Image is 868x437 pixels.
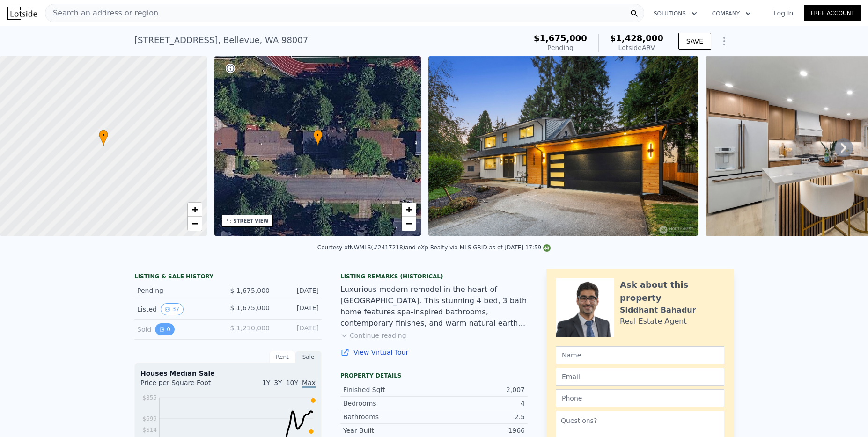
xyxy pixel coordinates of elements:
[137,303,221,315] div: Listed
[620,316,687,327] div: Real Estate Agent
[406,218,412,229] span: −
[556,389,724,407] input: Phone
[428,56,698,236] img: Sale: 167404525 Parcel: 98403469
[277,303,319,315] div: [DATE]
[620,305,696,316] div: Siddhant Bahadur
[705,5,758,22] button: Company
[191,218,198,229] span: −
[534,33,587,43] span: $1,675,000
[188,217,202,231] a: Zoom out
[646,5,705,22] button: Solutions
[340,284,528,329] div: Luxurious modern remodel in the heart of [GEOGRAPHIC_DATA]. This stunning 4 bed, 3 bath home feat...
[402,217,416,231] a: Zoom out
[230,324,270,332] span: $ 1,210,000
[610,33,663,43] span: $1,428,000
[804,5,861,21] a: Free Account
[134,273,322,282] div: LISTING & SALE HISTORY
[434,412,525,422] div: 2.5
[142,415,157,422] tspan: $699
[620,278,724,305] div: Ask about this property
[277,286,319,295] div: [DATE]
[762,8,804,18] a: Log In
[269,351,295,363] div: Rent
[234,218,269,225] div: STREET VIEW
[137,323,221,335] div: Sold
[406,204,412,215] span: +
[434,399,525,408] div: 4
[45,7,158,19] span: Search an address or region
[230,287,270,294] span: $ 1,675,000
[340,372,528,379] div: Property details
[274,379,282,386] span: 3Y
[188,203,202,217] a: Zoom in
[340,348,528,357] a: View Virtual Tour
[99,130,108,146] div: •
[343,399,434,408] div: Bedrooms
[99,131,108,139] span: •
[191,204,198,215] span: +
[302,379,316,388] span: Max
[343,412,434,422] div: Bathrooms
[343,426,434,435] div: Year Built
[402,203,416,217] a: Zoom in
[142,394,157,401] tspan: $855
[543,244,551,252] img: NWMLS Logo
[715,32,734,51] button: Show Options
[155,323,175,335] button: View historical data
[313,131,323,139] span: •
[556,346,724,364] input: Name
[434,426,525,435] div: 1966
[134,34,308,47] div: [STREET_ADDRESS] , Bellevue , WA 98007
[7,7,37,20] img: Lotside
[678,33,711,50] button: SAVE
[230,304,270,312] span: $ 1,675,000
[161,303,184,315] button: View historical data
[295,351,322,363] div: Sale
[610,43,663,52] div: Lotside ARV
[343,385,434,394] div: Finished Sqft
[277,323,319,335] div: [DATE]
[317,244,551,251] div: Courtesy of NWMLS (#2417218) and eXp Realty via MLS GRID as of [DATE] 17:59
[556,368,724,386] input: Email
[142,427,157,433] tspan: $614
[140,369,316,378] div: Houses Median Sale
[534,43,587,52] div: Pending
[262,379,270,386] span: 1Y
[340,273,528,280] div: Listing Remarks (Historical)
[140,378,228,393] div: Price per Square Foot
[313,130,323,146] div: •
[286,379,298,386] span: 10Y
[434,385,525,394] div: 2,007
[137,286,221,295] div: Pending
[340,331,406,340] button: Continue reading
